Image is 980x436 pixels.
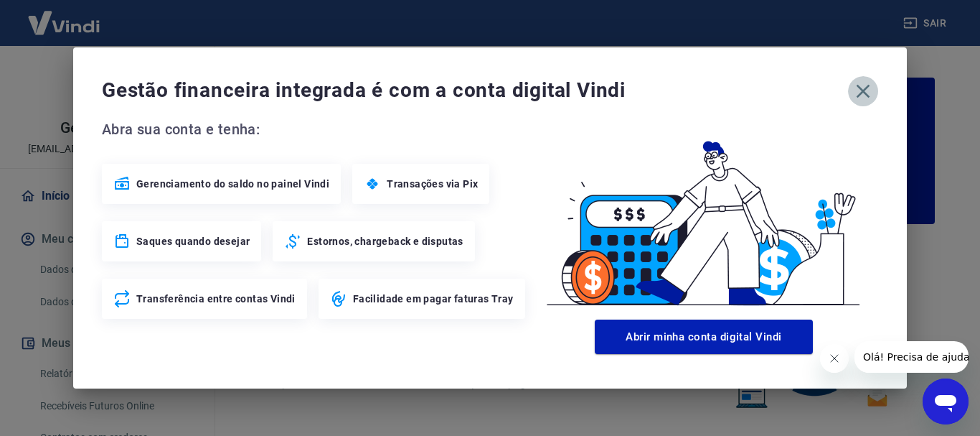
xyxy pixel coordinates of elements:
[529,118,878,314] img: Good Billing
[136,292,296,306] span: Transferência entre contas Vindi
[854,341,969,373] iframe: Mensagem da empresa
[136,234,250,249] span: Saques quando desejar
[102,76,848,105] span: Gestão financeira integrada é com a conta digital Vindi
[820,344,849,373] iframe: Fechar mensagem
[595,320,813,354] button: Abrir minha conta digital Vindi
[923,379,969,425] iframe: Botão para abrir a janela de mensagens
[102,118,529,141] span: Abra sua conta e tenha:
[353,292,514,306] span: Facilidade em pagar faturas Tray
[136,177,329,191] span: Gerenciamento do saldo no painel Vindi
[9,10,121,22] span: Olá! Precisa de ajuda?
[307,234,463,249] span: Estornos, chargeback e disputas
[387,177,478,191] span: Transações via Pix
